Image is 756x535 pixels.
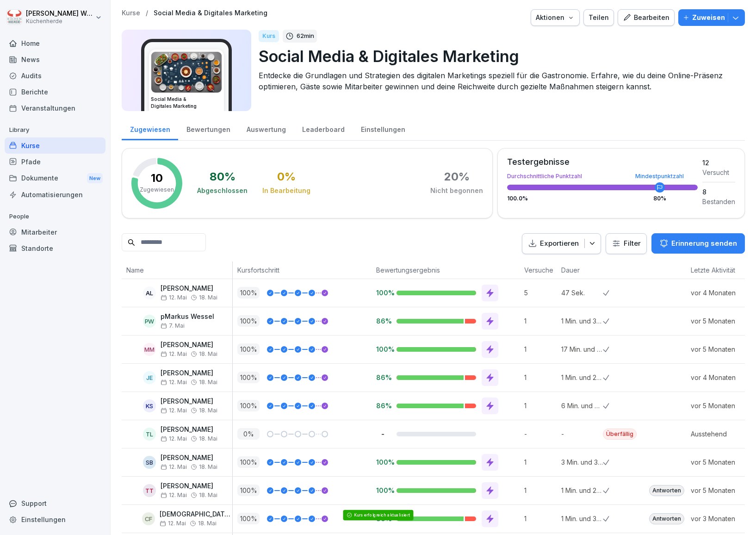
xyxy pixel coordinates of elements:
div: Home [5,35,105,51]
p: 86% [376,373,389,382]
p: Küchenherde [26,18,93,25]
div: JE [143,371,156,384]
p: 100 % [237,343,260,355]
p: / [146,9,148,17]
div: Teilen [589,12,609,23]
p: 100 % [237,400,260,411]
p: 0 % [237,428,260,440]
p: 100% [376,345,389,354]
a: Zugewiesen [122,117,178,140]
div: Nicht begonnen [430,186,483,195]
p: [PERSON_NAME] [161,369,217,377]
div: MM [143,343,156,356]
p: [PERSON_NAME] [161,454,217,462]
div: 8 [702,187,735,197]
p: 1 [524,401,557,411]
div: Antworten [649,513,684,524]
div: Kurs [259,30,279,42]
span: 18. Mai [199,351,217,357]
button: Zuweisen [678,9,745,26]
a: DokumenteNew [5,170,105,187]
button: Aktionen [531,9,580,26]
div: Aktionen [536,12,575,23]
div: Durchschnittliche Punktzahl [507,174,698,179]
a: Mitarbeiter [5,224,105,240]
p: 100 % [237,315,260,327]
div: AL [143,286,156,299]
div: Abgeschlossen [197,186,248,195]
p: [PERSON_NAME] [161,398,217,405]
a: Einstellungen [5,511,105,528]
p: 86% [376,401,389,410]
button: Erinnerung senden [651,233,745,254]
button: Exportieren [522,233,601,254]
span: 12. Mai [161,464,187,470]
div: Testergebnisse [507,158,698,166]
p: 100 % [237,485,260,496]
div: TT [143,484,156,497]
p: 1 Min. und 35 Sek. [561,514,603,523]
p: 1 Min. und 24 Sek. [561,373,603,382]
p: [DEMOGRAPHIC_DATA][PERSON_NAME] [160,510,232,518]
a: Leaderboard [294,117,353,140]
div: pW [143,315,156,328]
p: Ausstehend [691,429,756,439]
span: 12. Mai [160,520,186,527]
p: 100% [376,486,389,495]
p: [PERSON_NAME] [161,482,217,490]
div: Versucht [702,168,735,177]
p: Zuweisen [692,12,725,23]
div: SB [143,456,156,469]
p: 10 [151,173,163,184]
p: vor 4 Monaten [691,288,756,298]
span: 12. Mai [161,492,187,498]
p: [PERSON_NAME] [161,285,217,292]
p: Exportieren [540,238,579,249]
a: Kurse [122,9,140,17]
a: Berichte [5,84,105,100]
p: 1 [524,344,557,354]
a: News [5,51,105,68]
button: Bearbeiten [618,9,675,26]
span: 12. Mai [161,407,187,414]
span: 12. Mai [161,351,187,357]
p: 1 [524,457,557,467]
span: 18. Mai [199,435,217,442]
div: Audits [5,68,105,84]
button: Filter [606,234,646,254]
span: 18. Mai [199,379,217,386]
div: Antworten [649,485,684,496]
p: 100 % [237,456,260,468]
div: Auswertung [238,117,294,140]
div: Automatisierungen [5,187,105,203]
h3: Social Media & Digitales Marketing [151,96,222,110]
p: 17 Min. und 1 Sek. [561,344,603,354]
p: 100% [376,458,389,467]
a: Einstellungen [353,117,413,140]
p: 86% [376,317,389,325]
p: [PERSON_NAME] [161,426,217,434]
div: 20 % [444,171,470,182]
p: [PERSON_NAME] Wessel [26,10,93,18]
div: 80 % [653,196,666,201]
p: Social Media & Digitales Marketing [259,44,737,68]
p: Bewertungsergebnis [376,265,515,275]
p: 62 min [297,31,314,41]
p: Dauer [561,265,598,275]
div: Bestanden [702,197,735,206]
div: 100.0 % [507,196,698,201]
div: Bearbeiten [623,12,669,23]
div: Bewertungen [178,117,238,140]
p: Name [126,265,228,275]
div: Standorte [5,240,105,256]
a: Pfade [5,154,105,170]
p: People [5,209,105,224]
div: TL [143,428,156,441]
